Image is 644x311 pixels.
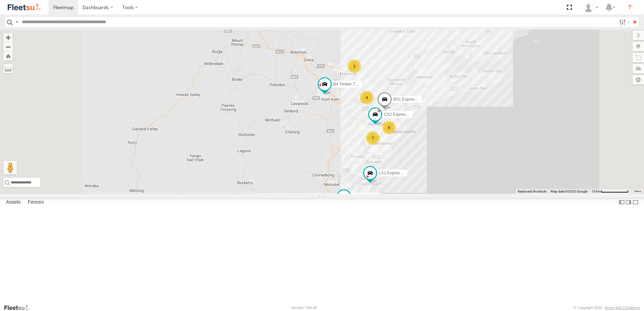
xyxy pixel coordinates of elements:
label: Map Settings [633,75,644,84]
div: 7 [366,131,380,145]
label: Search Query [14,17,20,27]
span: LX1 Express Ute [379,171,409,175]
label: Hide Summary Table [632,198,639,207]
div: 8 [382,121,396,134]
span: 10 km [591,189,601,193]
a: Terms and Conditions [605,306,640,310]
div: Version: 306.00 [291,306,317,310]
a: Visit our Website [4,304,35,311]
button: Keyboard shortcuts [518,189,547,194]
span: Map data ©2025 Google [551,189,587,193]
button: Map Scale: 10 km per 78 pixels [589,189,631,194]
span: CX4 Express Ute [353,194,384,199]
button: Zoom Home [3,51,13,61]
label: Dock Summary Table to the Right [625,198,632,207]
label: Assets [3,198,24,207]
img: fleetsu-logo-horizontal.svg [7,3,42,12]
label: Search Filter Options [616,17,631,27]
a: Terms (opens in new tab) [634,190,641,193]
i: ? [624,2,635,13]
button: Zoom out [3,42,13,51]
div: Gary Hudson [581,2,601,12]
div: 2 [348,60,361,73]
div: 4 [360,91,374,104]
span: BX1 Express Ute [393,97,424,102]
span: CX2 Express Ute [384,112,415,117]
label: Fences [25,198,47,207]
span: B4 Timber Truck [333,82,363,87]
button: Drag Pegman onto the map to open Street View [3,161,17,174]
button: Zoom in [3,33,13,42]
div: © Copyright 2025 - [573,306,640,310]
label: Dock Summary Table to the Left [618,198,625,207]
label: Measure [3,64,13,73]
